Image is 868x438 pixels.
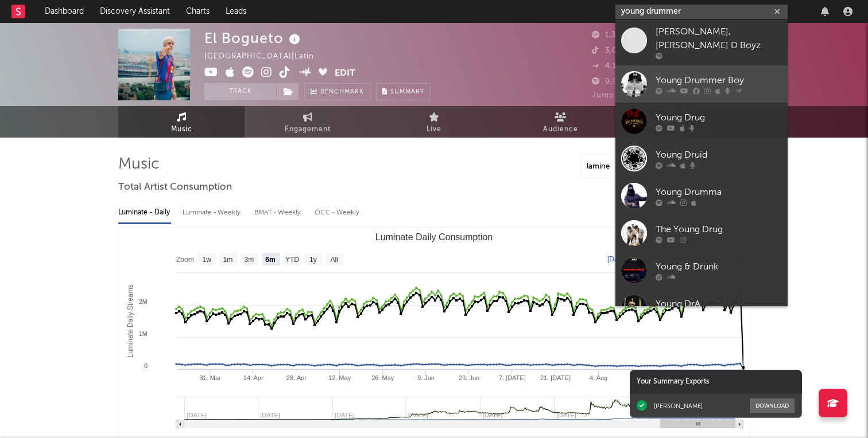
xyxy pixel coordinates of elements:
[204,83,276,100] button: Track
[607,255,629,263] text: [DATE]
[118,181,232,194] span: Total Artist Consumption
[203,256,212,264] text: 1w
[497,106,623,138] a: Audience
[390,89,424,95] span: Summary
[320,85,364,99] span: Benchmark
[654,402,703,410] div: [PERSON_NAME]
[543,123,578,136] span: Audience
[656,297,782,311] div: Young DrA
[656,185,782,199] div: Young Drumma
[581,162,702,171] input: Search by song name or URL
[245,256,254,264] text: 3m
[183,203,243,222] div: Luminate - Weekly
[315,203,361,222] div: OCC - Weekly
[265,256,275,264] text: 6m
[656,111,782,124] div: Young Drug
[204,50,327,64] div: [GEOGRAPHIC_DATA] | Latin
[335,67,355,81] button: Edit
[615,177,788,214] a: Young Drumma
[243,374,263,381] text: 14. Apr
[304,83,370,100] a: Benchmark
[459,374,479,381] text: 23. Jun
[371,106,497,138] a: Live
[592,32,642,39] span: 1,359,022
[199,374,221,381] text: 31. Mar
[499,374,526,381] text: 7. [DATE]
[656,73,782,87] div: Young Drummer Boy
[328,374,351,381] text: 12. May
[615,5,788,19] input: Search for artists
[139,330,148,337] text: 1M
[118,203,171,222] div: Luminate - Daily
[615,214,788,252] a: The Young Drug
[126,284,134,357] text: Luminate Daily Streams
[656,260,782,273] div: Young & Drunk
[176,256,194,264] text: Zoom
[615,252,788,289] a: Young & Drunk
[750,398,795,413] button: Download
[615,140,788,177] a: Young Druid
[285,123,331,136] span: Engagement
[254,203,303,222] div: BMAT - Weekly
[245,106,371,138] a: Engagement
[615,289,788,326] a: Young DrA
[139,298,148,305] text: 2M
[286,374,307,381] text: 28. Apr
[592,47,645,54] span: 3,000,000
[223,256,233,264] text: 1m
[592,62,626,70] span: 4,102
[590,374,607,381] text: 4. Aug
[540,374,571,381] text: 21. [DATE]
[417,374,435,381] text: 9. Jun
[630,370,802,394] div: Your Summary Exports
[427,123,441,136] span: Live
[375,232,493,242] text: Luminate Daily Consumption
[615,19,788,65] a: [PERSON_NAME], [PERSON_NAME] D Boyz
[118,106,245,138] a: Music
[592,78,715,85] span: 9,908,240 Monthly Listeners
[144,362,148,369] text: 0
[309,256,317,264] text: 1y
[656,25,782,53] div: [PERSON_NAME], [PERSON_NAME] D Boyz
[656,222,782,236] div: The Young Drug
[330,256,338,264] text: All
[656,148,782,162] div: Young Druid
[376,83,431,100] button: Summary
[592,92,660,99] span: Jump Score: 74.6
[285,256,299,264] text: YTD
[204,29,303,48] div: El Bogueto
[171,123,192,136] span: Music
[615,65,788,103] a: Young Drummer Boy
[371,374,394,381] text: 26. May
[615,103,788,140] a: Young Drug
